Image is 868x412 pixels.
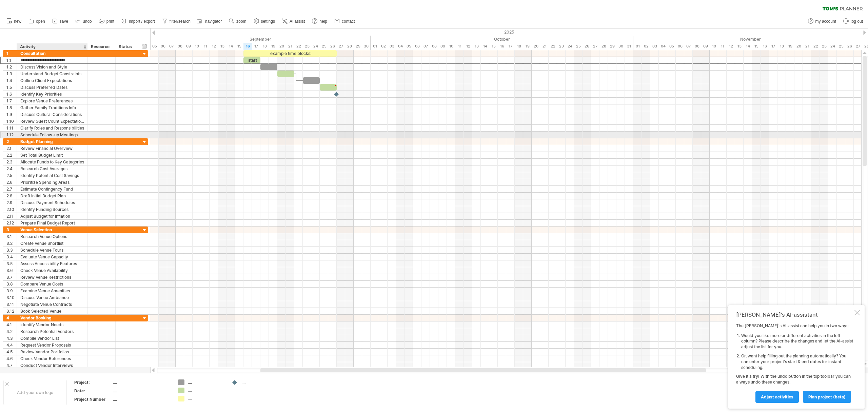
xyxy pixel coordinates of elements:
[129,19,155,24] span: import / export
[6,233,17,240] div: 3.1
[6,57,17,63] div: 1.1
[532,43,540,50] div: Monday, 20 October 2025
[736,311,853,318] div: [PERSON_NAME]'s AI-assistant
[6,335,17,341] div: 4.3
[777,43,786,50] div: Tuesday, 18 November 2025
[6,342,17,348] div: 4.4
[20,281,84,287] div: Compare Venue Costs
[6,118,17,124] div: 1.10
[371,43,379,50] div: Wednesday, 1 October 2025
[755,391,799,403] a: Adjust activities
[625,43,633,50] div: Friday, 31 October 2025
[676,43,684,50] div: Thursday, 6 November 2025
[210,43,218,50] div: Friday, 12 September 2025
[851,19,863,24] span: log out
[6,362,17,369] div: 4.7
[120,17,157,26] a: import / export
[727,43,735,50] div: Wednesday, 12 November 2025
[20,321,84,328] div: Identify Vendor Needs
[481,43,489,50] div: Tuesday, 14 October 2025
[608,43,616,50] div: Wednesday, 29 October 2025
[20,125,84,131] div: Clarify Roles and Responsibilities
[6,186,17,192] div: 2.7
[650,43,659,50] div: Monday, 3 November 2025
[20,220,84,226] div: Prepare Final Budget Report
[455,43,464,50] div: Saturday, 11 October 2025
[20,71,84,77] div: Understand Budget Constraints
[113,388,170,394] div: ....
[310,17,329,26] a: help
[260,43,269,50] div: Thursday, 18 September 2025
[820,43,828,50] div: Sunday, 23 November 2025
[744,43,752,50] div: Friday, 14 November 2025
[20,213,84,219] div: Adjust Budget for Inflation
[506,43,515,50] div: Friday, 17 October 2025
[6,349,17,355] div: 4.5
[736,323,853,403] div: The [PERSON_NAME]'s AI-assist can help you in two ways: Give it a try! With the undo button in th...
[6,165,17,172] div: 2.4
[667,43,676,50] div: Wednesday, 5 November 2025
[718,43,727,50] div: Tuesday, 11 November 2025
[616,43,625,50] div: Thursday, 30 October 2025
[464,43,472,50] div: Sunday, 12 October 2025
[6,308,17,314] div: 3.12
[236,19,246,24] span: zoom
[20,152,84,158] div: Set Total Budget Limit
[794,43,803,50] div: Thursday, 20 November 2025
[20,328,84,335] div: Research Potential Vendors
[116,36,371,43] div: September 2025
[20,91,84,97] div: Identify Key Priorities
[74,17,94,26] a: undo
[6,206,17,213] div: 2.10
[642,43,650,50] div: Sunday, 2 November 2025
[6,159,17,165] div: 2.3
[113,396,170,402] div: ....
[808,394,846,399] span: plan project (beta)
[659,43,667,50] div: Tuesday, 4 November 2025
[261,19,275,24] span: settings
[6,288,17,294] div: 3.9
[20,43,84,50] div: Activity
[6,227,17,233] div: 3
[159,43,167,50] div: Saturday, 6 September 2025
[828,43,837,50] div: Monday, 24 November 2025
[20,342,84,348] div: Request Vendor Proposals
[6,315,17,321] div: 4
[6,321,17,328] div: 4.1
[20,118,84,124] div: Review Guest Count Expectations
[5,17,23,26] a: new
[811,43,820,50] div: Saturday, 22 November 2025
[6,50,17,57] div: 1
[243,50,337,57] div: example time blocks:
[362,43,371,50] div: Tuesday, 30 September 2025
[106,19,114,24] span: print
[566,43,574,50] div: Friday, 24 October 2025
[328,43,337,50] div: Friday, 26 September 2025
[91,43,112,50] div: Resource
[119,43,134,50] div: Status
[6,91,17,97] div: 1.6
[97,17,116,26] a: print
[396,43,405,50] div: Saturday, 4 October 2025
[354,43,362,50] div: Monday, 29 September 2025
[693,43,701,50] div: Saturday, 8 November 2025
[6,193,17,199] div: 2.8
[6,172,17,179] div: 2.5
[741,353,853,370] li: Or, want help filling out the planning automatically? You can enter your project's start & end da...
[20,98,84,104] div: Explore Venue Preferences
[388,43,396,50] div: Friday, 3 October 2025
[599,43,608,50] div: Tuesday, 28 October 2025
[842,17,865,26] a: log out
[574,43,583,50] div: Saturday, 25 October 2025
[252,43,260,50] div: Wednesday, 17 September 2025
[786,43,794,50] div: Wednesday, 19 November 2025
[845,43,854,50] div: Wednesday, 26 November 2025
[735,43,744,50] div: Thursday, 13 November 2025
[20,111,84,118] div: Discuss Cultural Considerations
[803,391,851,403] a: plan project (beta)
[6,125,17,131] div: 1.11
[540,43,549,50] div: Tuesday, 21 October 2025
[438,43,447,50] div: Thursday, 9 October 2025
[20,301,84,308] div: Negotiate Venue Contracts
[74,388,112,394] div: Date:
